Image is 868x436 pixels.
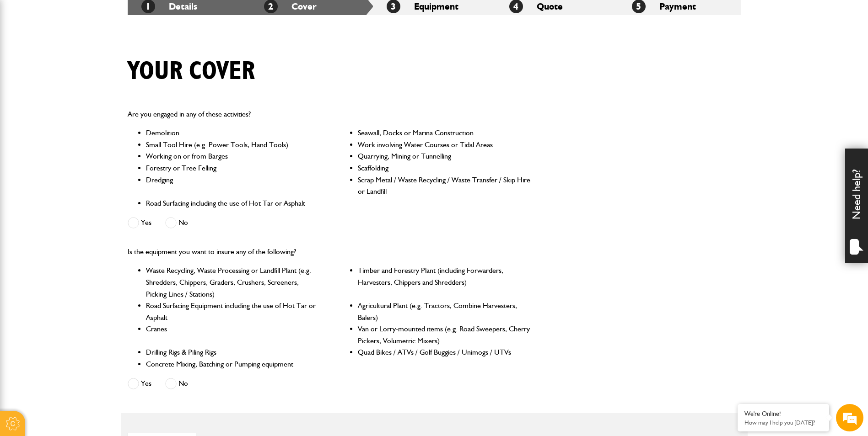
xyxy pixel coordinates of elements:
[146,300,319,323] li: Road Surfacing Equipment including the use of Hot Tar or Asphalt
[141,1,197,12] a: 1Details
[146,323,319,346] li: Cranes
[358,300,531,323] li: Agricultural Plant (e.g. Tractors, Combine Harvesters, Balers)
[146,265,319,300] li: Waste Recycling, Waste Processing or Landfill Plant (e.g. Shredders, Chippers, Graders, Crushers,...
[165,378,188,389] label: No
[744,419,822,426] p: How may I help you today?
[358,323,531,346] li: Van or Lorry-mounted items (e.g. Road Sweepers, Cherry Pickers, Volumetric Mixers)
[358,162,531,174] li: Scaffolding
[146,358,319,370] li: Concrete Mixing, Batching or Pumping equipment
[165,217,188,229] label: No
[358,150,531,162] li: Quarrying, Mining or Tunnelling
[146,162,319,174] li: Forestry or Tree Felling
[358,127,531,139] li: Seawall, Docks or Marina Construction
[146,150,319,162] li: Working on or from Barges
[128,378,151,389] label: Yes
[128,246,532,258] p: Is the equipment you want to insure any of the following?
[146,174,319,197] li: Dredging
[845,149,868,263] div: Need help?
[128,108,532,120] p: Are you engaged in any of these activities?
[146,127,319,139] li: Demolition
[358,265,531,300] li: Timber and Forestry Plant (including Forwarders, Harvesters, Chippers and Shredders)
[744,410,822,418] div: We're Online!
[358,174,531,197] li: Scrap Metal / Waste Recycling / Waste Transfer / Skip Hire or Landfill
[146,197,319,209] li: Road Surfacing including the use of Hot Tar or Asphalt
[358,139,531,151] li: Work involving Water Courses or Tidal Areas
[358,346,531,358] li: Quad Bikes / ATVs / Golf Buggies / Unimogs / UTVs
[146,346,319,358] li: Drilling Rigs & Piling Rigs
[128,217,151,229] label: Yes
[128,56,255,87] h1: Your cover
[146,139,319,151] li: Small Tool Hire (e.g. Power Tools, Hand Tools)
